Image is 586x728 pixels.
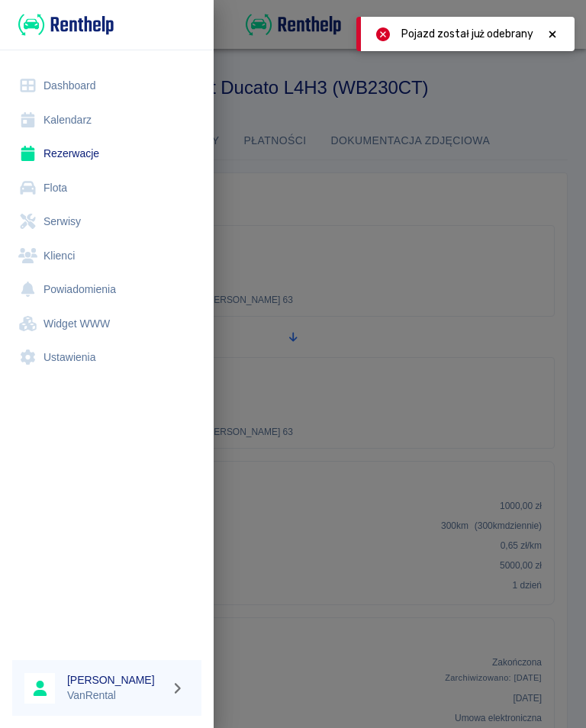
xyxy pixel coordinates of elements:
a: Flota [12,171,201,205]
a: Kalendarz [12,103,201,137]
a: Renthelp logo [12,12,114,37]
a: Ustawienia [12,340,201,375]
p: VanRental [67,688,165,704]
a: Powiadomienia [12,272,201,307]
a: Rezerwacje [12,137,201,171]
a: Klienci [12,239,201,273]
span: Pojazd został już odebrany [401,26,533,42]
img: Renthelp logo [18,12,114,37]
h6: [PERSON_NAME] [67,672,165,688]
a: Dashboard [12,69,201,103]
a: Serwisy [12,205,201,239]
a: Widget WWW [12,307,201,341]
